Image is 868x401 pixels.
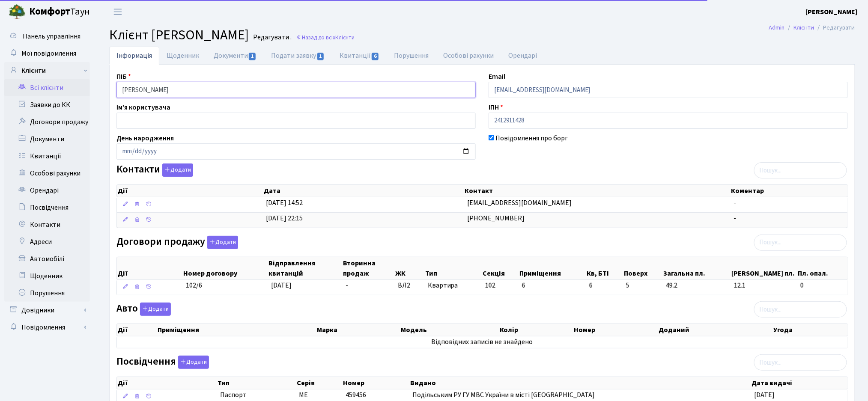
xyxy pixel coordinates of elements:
[116,236,238,249] label: Договори продажу
[4,165,90,182] a: Особові рахунки
[4,113,90,131] a: Договори продажу
[178,356,209,369] button: Посвідчення
[489,102,503,113] label: ІПН
[485,281,495,290] span: 102
[159,47,206,65] a: Щоденник
[751,377,848,389] th: Дата видачі
[346,281,348,290] span: -
[117,377,217,389] th: Дії
[343,257,395,279] th: Вторинна продаж
[266,214,303,223] span: [DATE] 22:15
[116,102,170,113] label: Ім'я користувача
[4,285,90,302] a: Порушення
[806,7,858,17] b: [PERSON_NAME]
[794,23,814,32] a: Клієнти
[268,257,342,279] th: Відправлення квитанцій
[734,214,736,223] span: -
[266,198,303,208] span: [DATE] 14:52
[800,281,844,291] span: 0
[394,257,424,279] th: ЖК
[4,45,90,62] a: Мої повідомлення
[398,281,421,291] span: ВЛ2
[251,33,292,42] small: Редагувати .
[116,356,209,369] label: Посвідчення
[756,19,868,37] nav: breadcrumb
[806,7,858,17] a: [PERSON_NAME]
[4,28,90,45] a: Панель управління
[264,47,332,65] a: Подати заявку
[387,47,436,65] a: Порушення
[626,281,659,291] span: 5
[116,71,131,82] label: ПІБ
[499,324,573,336] th: Колір
[140,303,171,316] button: Авто
[467,198,572,208] span: [EMAIL_ADDRESS][DOMAIN_NAME]
[754,235,847,251] input: Пошук...
[109,47,159,65] a: Інформація
[346,390,366,400] span: 459456
[428,281,478,291] span: Квартира
[4,79,90,96] a: Всі клієнти
[464,185,731,197] th: Контакт
[4,319,90,336] a: Повідомлення
[332,47,387,65] a: Квитанції
[263,185,464,197] th: Дата
[4,267,90,285] a: Щоденник
[4,148,90,165] a: Квитанції
[249,53,256,60] span: 1
[586,257,623,279] th: Кв, БТІ
[4,131,90,148] a: Документи
[316,324,400,336] th: Марка
[482,257,519,279] th: Секція
[734,281,794,291] span: 12.1
[623,257,663,279] th: Поверх
[117,257,182,279] th: Дії
[409,377,751,389] th: Видано
[317,53,324,60] span: 1
[4,182,90,199] a: Орендарі
[400,324,499,336] th: Модель
[773,324,847,336] th: Угода
[501,47,544,65] a: Орендарі
[573,324,658,336] th: Номер
[754,354,847,371] input: Пошук...
[519,257,586,279] th: Приміщення
[666,281,727,291] span: 49.2
[4,302,90,319] a: Довідники
[335,33,355,42] span: Клієнти
[220,390,292,400] span: Паспорт
[205,234,238,249] a: Додати
[589,281,619,291] span: 6
[467,214,525,223] span: [PHONE_NUMBER]
[109,25,249,45] span: Клієнт [PERSON_NAME]
[29,5,70,18] b: Комфорт
[424,257,482,279] th: Тип
[107,5,128,19] button: Переключити навігацію
[4,199,90,216] a: Посвідчення
[436,47,501,65] a: Особові рахунки
[138,301,171,316] a: Додати
[207,236,238,249] button: Договори продажу
[186,281,202,290] span: 102/6
[157,324,316,336] th: Приміщення
[23,32,81,41] span: Панель управління
[116,163,193,177] label: Контакти
[769,23,785,32] a: Admin
[206,47,264,65] a: Документи
[182,257,268,279] th: Номер договору
[117,336,847,348] td: Відповідних записів не знайдено
[522,281,525,290] span: 6
[663,257,731,279] th: Загальна пл.
[731,185,848,197] th: Коментар
[9,3,26,21] img: logo.png
[658,324,773,336] th: Доданий
[217,377,296,389] th: Тип
[117,324,157,336] th: Дії
[489,71,505,82] label: Email
[296,33,355,42] a: Назад до всіхКлієнти
[4,216,90,233] a: Контакти
[495,133,568,143] label: Повідомлення про борг
[731,257,797,279] th: [PERSON_NAME] пл.
[734,198,736,208] span: -
[299,390,308,400] span: МЕ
